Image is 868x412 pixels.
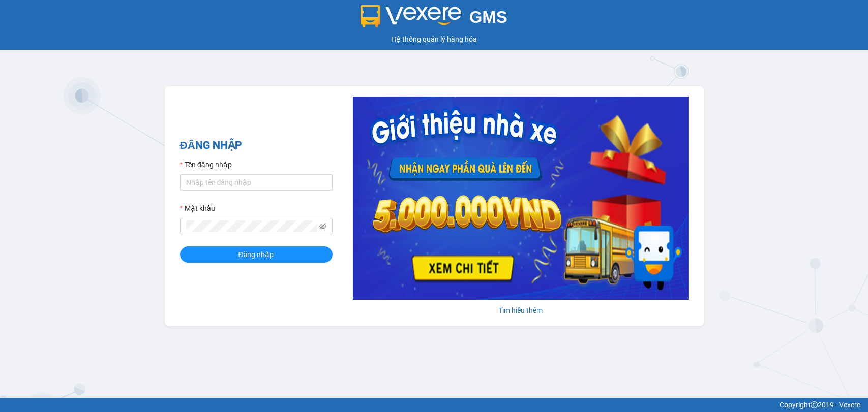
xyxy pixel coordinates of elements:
[180,203,215,214] label: Mật khẩu
[180,174,333,191] input: Tên đăng nhập
[469,8,507,26] span: GMS
[3,34,865,45] div: Hệ thống quản lý hàng hóa
[361,15,507,23] a: GMS
[361,5,461,27] img: logo 2
[319,223,326,230] span: eye-invisible
[180,246,333,263] button: Đăng nhập
[811,401,818,408] span: copyright
[8,399,860,410] div: Copyright 2019 - Vexere
[353,97,689,300] img: banner-0
[186,220,317,232] input: Mật khẩu
[353,305,689,316] div: Tìm hiểu thêm
[180,159,232,170] label: Tên đăng nhập
[238,249,274,260] span: Đăng nhập
[180,137,333,154] h2: ĐĂNG NHẬP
